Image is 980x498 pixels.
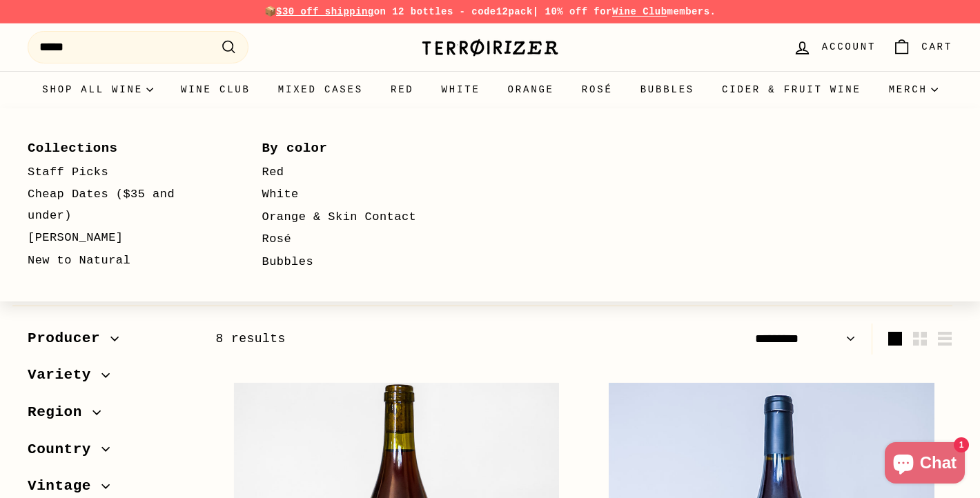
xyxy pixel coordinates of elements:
[28,397,193,435] button: Region
[28,71,167,108] summary: Shop all wine
[28,363,101,387] span: Variety
[262,183,457,206] a: White
[262,228,457,251] a: Rosé
[28,136,222,161] a: Collections
[28,323,193,361] button: Producer
[167,71,264,108] a: Wine Club
[28,360,193,397] button: Variety
[262,251,457,274] a: Bubbles
[708,71,875,108] a: Cider & Fruit Wine
[627,71,708,108] a: Bubbles
[494,71,568,108] a: Orange
[377,71,428,108] a: Red
[612,6,667,17] a: Wine Club
[496,6,533,17] strong: 12pack
[28,401,92,424] span: Region
[785,27,884,68] a: Account
[262,161,457,184] a: Red
[921,39,952,54] span: Cart
[28,435,193,472] button: Country
[884,27,961,68] a: Cart
[28,475,101,498] span: Vintage
[262,136,457,161] a: By color
[28,4,952,19] p: 📦 on 12 bottles - code | 10% off for members.
[28,438,101,461] span: Country
[28,183,222,227] a: Cheap Dates ($35 and under)
[428,71,494,108] a: White
[28,250,222,272] a: New to Natural
[875,71,952,108] summary: Merch
[276,6,374,17] span: $30 off shipping
[28,327,110,350] span: Producer
[881,442,969,487] inbox-online-store-chat: Shopify online store chat
[215,329,584,349] div: 8 results
[262,206,457,229] a: Orange & Skin Contact
[28,227,222,250] a: [PERSON_NAME]
[822,39,876,54] span: Account
[264,71,377,108] a: Mixed Cases
[28,161,222,184] a: Staff Picks
[568,71,627,108] a: Rosé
